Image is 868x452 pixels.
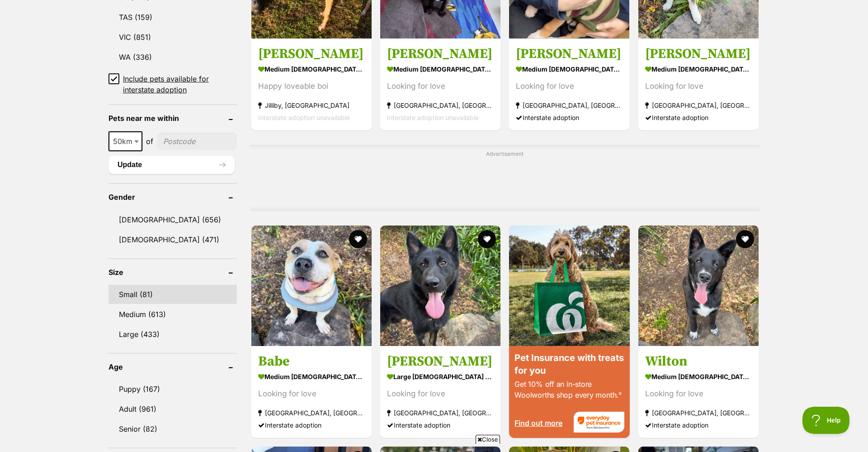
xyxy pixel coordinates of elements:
[638,38,759,130] a: [PERSON_NAME] medium [DEMOGRAPHIC_DATA] Dog Looking for love [GEOGRAPHIC_DATA], [GEOGRAPHIC_DATA]...
[645,370,752,383] strong: medium [DEMOGRAPHIC_DATA] Dog
[251,346,372,438] a: Babe medium [DEMOGRAPHIC_DATA] Dog Looking for love [GEOGRAPHIC_DATA], [GEOGRAPHIC_DATA] Intersta...
[108,8,237,27] a: TAS (159)
[516,63,623,76] strong: medium [DEMOGRAPHIC_DATA] Dog
[108,325,237,344] a: Large (433)
[258,353,365,370] h3: Babe
[258,370,365,383] strong: medium [DEMOGRAPHIC_DATA] Dog
[108,73,237,95] a: Include pets available for interstate adoption
[516,111,623,124] div: Interstate adoption
[258,419,365,431] div: Interstate adoption
[645,407,752,419] strong: [GEOGRAPHIC_DATA], [GEOGRAPHIC_DATA]
[387,407,494,419] strong: [GEOGRAPHIC_DATA], [GEOGRAPHIC_DATA]
[516,99,623,111] strong: [GEOGRAPHIC_DATA], [GEOGRAPHIC_DATA]
[108,399,237,418] a: Adult (961)
[638,346,759,438] a: Wilton medium [DEMOGRAPHIC_DATA] Dog Looking for love [GEOGRAPHIC_DATA], [GEOGRAPHIC_DATA] Inters...
[516,45,623,63] h3: [PERSON_NAME]
[478,230,496,248] button: favourite
[108,285,237,304] a: Small (81)
[258,63,365,76] strong: medium [DEMOGRAPHIC_DATA] Dog
[645,419,752,431] div: Interstate adoption
[258,114,350,121] span: Interstate adoption unavailable
[108,131,142,151] span: 50km
[476,435,500,444] span: Close
[638,226,759,346] img: Wilton - Mixed breed Dog
[108,210,237,229] a: [DEMOGRAPHIC_DATA] (656)
[251,38,372,130] a: [PERSON_NAME] medium [DEMOGRAPHIC_DATA] Dog Happy loveable boi Jilliby, [GEOGRAPHIC_DATA] Interst...
[509,38,629,130] a: [PERSON_NAME] medium [DEMOGRAPHIC_DATA] Dog Looking for love [GEOGRAPHIC_DATA], [GEOGRAPHIC_DATA]...
[146,136,153,147] span: of
[108,380,237,399] a: Puppy (167)
[380,346,500,438] a: [PERSON_NAME] large [DEMOGRAPHIC_DATA] Dog Looking for love [GEOGRAPHIC_DATA], [GEOGRAPHIC_DATA] ...
[108,230,237,249] a: [DEMOGRAPHIC_DATA] (471)
[645,45,752,63] h3: [PERSON_NAME]
[380,38,500,130] a: [PERSON_NAME] medium [DEMOGRAPHIC_DATA] Dog Looking for love [GEOGRAPHIC_DATA], [GEOGRAPHIC_DATA]...
[108,114,237,122] header: Pets near me within
[108,193,237,201] header: Gender
[802,407,850,434] iframe: Help Scout Beacon - Open
[258,80,365,92] div: Happy loveable boi
[387,45,494,63] h3: [PERSON_NAME]
[250,145,759,211] div: Advertisement
[387,80,494,92] div: Looking for love
[645,353,752,370] h3: Wilton
[108,28,237,47] a: VIC (851)
[387,370,494,383] strong: large [DEMOGRAPHIC_DATA] Dog
[349,230,367,248] button: favourite
[645,80,752,92] div: Looking for love
[736,230,754,248] button: favourite
[251,226,372,346] img: Babe - American Staffordshire Terrier Dog
[108,156,235,174] button: Update
[258,388,365,400] div: Looking for love
[108,363,237,371] header: Age
[645,63,752,76] strong: medium [DEMOGRAPHIC_DATA] Dog
[108,48,237,67] a: WA (336)
[123,73,237,95] span: Include pets available for interstate adoption
[108,268,237,276] header: Size
[387,114,479,121] span: Interstate adoption unavailable
[645,388,752,400] div: Looking for love
[387,99,494,111] strong: [GEOGRAPHIC_DATA], [GEOGRAPHIC_DATA]
[258,99,365,111] strong: Jilliby, [GEOGRAPHIC_DATA]
[258,407,365,419] strong: [GEOGRAPHIC_DATA], [GEOGRAPHIC_DATA]
[387,419,494,431] div: Interstate adoption
[387,388,494,400] div: Looking for love
[380,226,500,346] img: Konrad - German Shepherd Dog
[645,111,752,124] div: Interstate adoption
[516,80,623,92] div: Looking for love
[387,63,494,76] strong: medium [DEMOGRAPHIC_DATA] Dog
[258,45,365,63] h3: [PERSON_NAME]
[108,419,237,438] a: Senior (82)
[387,353,494,370] h3: [PERSON_NAME]
[109,135,142,148] span: 50km
[108,305,237,324] a: Medium (613)
[157,133,237,150] input: postcode
[645,99,752,111] strong: [GEOGRAPHIC_DATA], [GEOGRAPHIC_DATA]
